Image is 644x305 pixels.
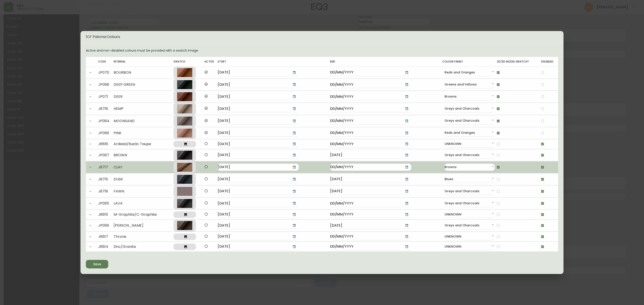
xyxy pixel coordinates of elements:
[98,127,114,139] td: JP066
[114,127,173,139] td: PINK
[98,139,114,149] td: J8616
[218,164,288,171] input: DD/MM/YYYY
[330,105,400,112] input: DD/MM/YYYY
[330,152,400,159] input: DD/MM/YYYY
[218,117,288,125] input: DD/MM/YYYY
[114,79,173,91] td: DEEP GREEN
[445,164,495,171] div: Browns
[218,81,288,88] input: DD/MM/YYYY
[330,164,400,171] input: DD/MM/YYYY
[330,211,400,218] input: DD/MM/YYYY
[445,152,495,159] div: Greys and Charcoals
[330,81,400,88] input: DD/MM/YYYY
[497,57,541,67] th: 2D/3D Model Swatch?
[98,198,114,209] td: JP065
[445,69,495,76] div: Reds and Oranges
[114,173,173,185] td: DUSK
[204,57,218,67] th: Active
[98,232,114,242] td: J8617
[98,210,114,219] td: J8615
[218,69,288,76] input: DD/MM/YYYY
[114,139,173,149] td: Ardesia/Rustic Taupe
[98,161,114,173] td: J8717
[330,93,400,100] input: DD/MM/YYYY
[445,140,495,148] div: UNKNOWN
[98,242,114,252] td: J8614
[114,198,173,209] td: LAVA
[445,243,495,251] div: UNKNOWN
[218,222,288,229] input: DD/MM/YYYY
[445,105,495,113] div: Greys and Charcoals
[98,220,114,232] td: JP069
[445,200,495,207] div: Greys and Charcoals
[218,140,288,148] input: DD/MM/YYYY
[174,57,204,67] th: Swatch
[86,48,558,53] p: Active and non-disabled colours must be provided with a swatch image
[445,93,495,100] div: Browns
[330,233,400,240] input: DD/MM/YYYY
[330,69,400,76] input: DD/MM/YYYY
[98,91,114,103] td: JP071
[86,35,558,39] h5: 1CF Paloma Colours
[93,261,101,267] div: Save
[114,161,173,173] td: CLAY
[218,243,288,250] input: DD/MM/YYYY
[86,260,108,268] button: Save
[218,93,288,100] input: DD/MM/YYYY
[330,130,400,137] input: DD/MM/YYYY
[218,188,288,195] input: DD/MM/YYYY
[114,91,173,103] td: DEER
[445,176,495,183] div: Blues
[98,173,114,185] td: J8715
[114,232,173,242] td: Throne
[218,152,288,159] input: DD/MM/YYYY
[330,176,400,183] input: DD/MM/YYYY
[114,210,173,219] td: M-Graphite/C-Graphite
[218,57,330,67] th: Start
[330,243,400,250] input: DD/MM/YYYY
[98,103,114,115] td: J8716
[218,105,288,112] input: DD/MM/YYYY
[218,176,288,183] input: DD/MM/YYYY
[445,211,495,218] div: UNKNOWN
[98,149,114,161] td: JP067
[330,222,400,229] input: DD/MM/YYYY
[442,57,497,67] th: Colour Family
[218,200,288,207] input: DD/MM/YYYY
[114,67,173,79] td: BOURBON
[114,186,173,197] td: FAWN
[218,211,288,218] input: DD/MM/YYYY
[330,117,400,125] input: DD/MM/YYYY
[541,57,558,67] th: Disabled
[98,67,114,79] td: JP070
[114,242,173,252] td: Zinc/Granite
[445,222,495,229] div: Greys and Charcoals
[218,130,288,137] input: DD/MM/YYYY
[218,233,288,240] input: DD/MM/YYYY
[98,115,114,127] td: JP064
[98,57,114,67] th: Code
[114,115,173,127] td: MOONSAND
[445,233,495,240] div: UNKNOWN
[114,220,173,232] td: [PERSON_NAME]
[445,81,495,88] div: Greens and Yellows
[445,117,495,125] div: Greys and Charcoals
[330,200,400,207] input: DD/MM/YYYY
[445,188,495,195] div: Greys and Charcoals
[114,149,173,161] td: BROWN
[114,57,173,67] th: Internal
[445,129,495,137] div: Reds and Oranges
[98,79,114,91] td: JP068
[98,186,114,197] td: J8718
[114,103,173,115] td: HEMP
[330,188,400,195] input: DD/MM/YYYY
[330,140,400,148] input: DD/MM/YYYY
[330,57,442,67] th: End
